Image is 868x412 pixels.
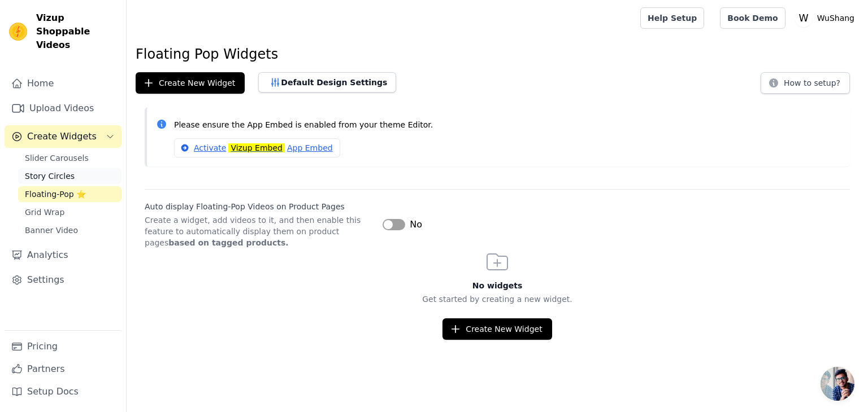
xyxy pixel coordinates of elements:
p: WuShang [813,8,859,28]
a: Analytics [5,244,121,266]
h1: Floating Pop Widgets [136,45,859,63]
span: No [410,218,422,231]
mark: Vizup Embed [228,143,285,152]
label: Auto display Floating-Pop Videos on Product Pages [145,201,374,212]
p: Please ensure the App Embed is enabled from your theme Editor. [174,119,841,132]
a: Settings [5,269,121,291]
a: Partners [5,358,121,380]
a: Grid Wrap [18,204,121,220]
p: Create a widget, add videos to it, and then enable this feature to automatically display them on ... [145,214,374,248]
text: W [798,12,808,24]
img: Vizup [9,23,27,41]
button: Default Design Settings [258,72,396,93]
h3: No widgets [127,280,868,291]
a: ActivateVizup EmbedApp Embed [174,138,340,157]
p: Get started by creating a new widget. [127,293,868,305]
a: Setup Docs [5,380,121,403]
a: Pricing [5,335,121,358]
a: Help Setup [640,7,704,29]
a: Home [5,72,121,95]
button: How to setup? [761,72,850,94]
strong: based on tagged products. [168,238,288,247]
span: Banner Video [25,225,78,236]
span: Vizup Shoppable Videos [36,11,117,52]
a: Story Circles [18,168,121,184]
a: Book Demo [720,7,785,29]
span: Slider Carousels [25,152,89,164]
a: How to setup? [761,80,850,91]
a: Upload Videos [5,97,121,120]
button: W WuShang [795,8,859,28]
button: Create Widgets [5,125,121,148]
button: Create New Widget [136,72,245,94]
a: Floating-Pop ⭐ [18,186,121,202]
a: Slider Carousels [18,150,121,166]
button: No [383,218,422,231]
span: Grid Wrap [25,207,64,218]
div: Open chat [821,367,854,401]
span: Floating-Pop ⭐ [25,189,86,200]
span: Story Circles [25,170,75,182]
a: Banner Video [18,222,121,238]
span: Create Widgets [27,130,97,143]
button: Create New Widget [442,318,552,340]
